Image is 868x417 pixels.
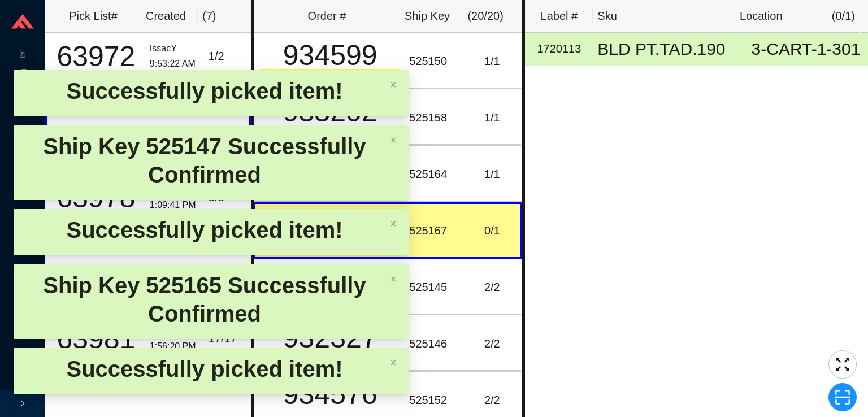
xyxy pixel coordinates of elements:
div: BLD PT.TAD.190 [597,41,739,58]
button: scan [828,383,857,411]
div: 1720113 [530,40,588,58]
span: close [390,137,397,144]
div: 1 / 1 [468,108,516,127]
span: close [390,220,397,227]
div: ( 0 / 1 ) [832,7,855,25]
div: 934599 [260,41,400,69]
div: Ship Key 525165 Successfully Confirmed [23,271,387,328]
div: 2 / 2 [468,278,516,297]
span: fullscreen [829,356,856,373]
div: 1 / 2 [209,47,245,66]
div: 525150 [409,52,459,71]
div: Successfully picked item! [23,77,387,105]
div: 525158 [409,108,459,127]
div: 525152 [409,391,459,410]
div: 525145 [409,278,459,297]
div: 9:53:22 AM [150,57,199,72]
div: Successfully picked item! [23,216,387,244]
div: ( 20 / 20 ) [462,7,510,25]
span: scan [829,389,856,406]
div: 525146 [409,335,459,353]
div: 525167 [409,221,459,240]
button: fullscreen [828,350,857,379]
div: 1 / 1 [468,165,516,184]
div: Ship Key 525147 Successfully Confirmed [23,132,387,189]
span: close [390,276,397,283]
div: 1 / 1 [468,52,516,71]
div: 2 / 2 [468,391,516,410]
span: close [390,81,397,88]
div: Successfully picked item! [23,355,387,383]
div: ( 7 ) [202,7,238,25]
span: close [390,359,397,366]
div: 2 / 2 [468,335,516,353]
div: 0 / 1 [468,221,516,240]
div: Location [740,7,783,25]
div: 525164 [409,165,459,184]
div: 3-CART-1-301 [748,41,863,58]
div: 63972 [51,42,141,71]
div: IssacY [150,41,199,57]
